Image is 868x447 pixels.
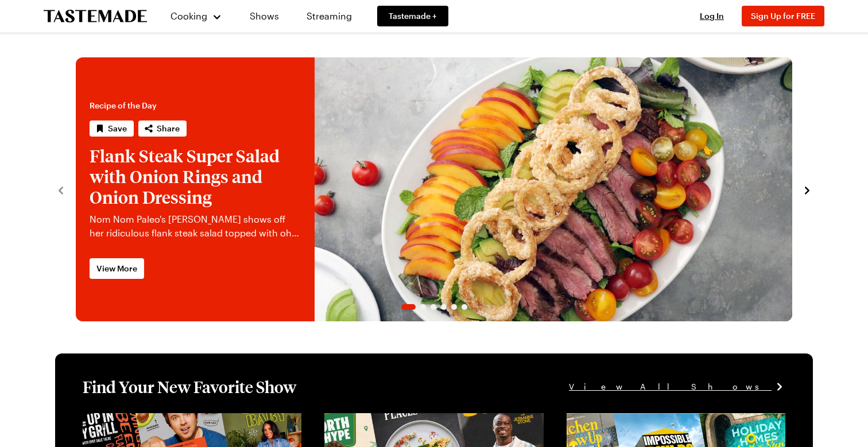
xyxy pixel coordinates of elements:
[377,6,448,26] a: Tastemade +
[751,11,815,21] span: Sign Up for FREE
[689,10,735,22] button: Log In
[76,57,792,321] div: 1 / 6
[451,304,457,310] span: Go to slide 5
[742,6,824,26] button: Sign Up for FREE
[170,10,207,21] span: Cooking
[138,121,187,137] button: Share
[441,304,447,310] span: Go to slide 4
[567,414,723,425] a: View full content for [object Object]
[83,376,296,397] h1: Find Your New Favorite Show
[90,121,134,137] button: Save recipe
[700,11,724,21] span: Log In
[108,123,127,134] span: Save
[96,263,137,274] span: View More
[389,10,437,22] span: Tastemade +
[90,258,144,279] a: View More
[462,304,467,310] span: Go to slide 6
[55,182,67,196] button: navigate to previous item
[569,380,772,393] span: View All Shows
[324,414,481,425] a: View full content for [object Object]
[44,10,147,23] a: To Tastemade Home Page
[401,304,416,310] span: Go to slide 1
[420,304,426,310] span: Go to slide 2
[83,414,239,425] a: View full content for [object Object]
[801,182,813,196] button: navigate to next item
[431,304,436,310] span: Go to slide 3
[157,123,180,134] span: Share
[170,2,222,30] button: Cooking
[569,380,785,393] a: View All Shows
